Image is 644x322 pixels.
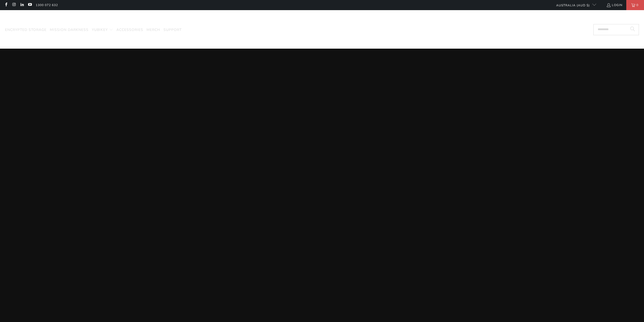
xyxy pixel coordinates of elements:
[593,24,639,35] input: Search...
[5,24,47,36] a: Encrypted Storage
[36,2,58,8] a: 1300 072 632
[50,24,89,36] a: Mission Darkness
[296,13,348,23] img: Trust Panda Australia
[606,2,622,8] a: Login
[92,27,108,32] span: YubiKey
[147,27,160,32] span: Merch
[28,3,32,7] a: Trust Panda Australia on YouTube
[4,3,8,7] a: Trust Panda Australia on Facebook
[50,27,89,32] span: Mission Darkness
[626,24,639,35] button: Search
[92,24,113,36] summary: YubiKey
[5,24,182,36] nav: Translation missing: en.navigation.header.main_nav
[12,3,16,7] a: Trust Panda Australia on Instagram
[163,24,182,36] a: Support
[20,3,24,7] a: Trust Panda Australia on LinkedIn
[147,24,160,36] a: Merch
[116,27,143,32] span: Accessories
[5,27,47,32] span: Encrypted Storage
[163,27,182,32] span: Support
[116,24,143,36] a: Accessories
